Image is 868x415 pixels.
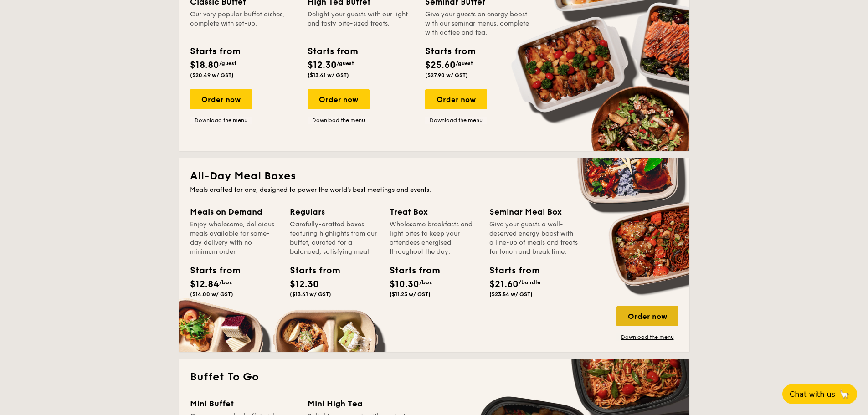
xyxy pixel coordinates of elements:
div: Seminar Meal Box [489,205,578,218]
a: Download the menu [425,117,487,124]
div: Order now [425,89,487,109]
span: $12.84 [190,279,219,290]
span: $12.30 [308,60,337,71]
span: ($11.23 w/ GST) [390,291,431,297]
div: Starts from [190,45,240,58]
span: 🦙 [839,389,850,400]
span: /guest [337,60,354,67]
h2: All-Day Meal Boxes [190,169,678,184]
span: $25.60 [425,60,456,71]
div: Treat Box [390,205,478,218]
div: Regulars [290,205,379,218]
div: Delight your guests with our light and tasty bite-sized treats. [308,10,414,37]
div: Meals on Demand [190,205,279,218]
a: Download the menu [190,117,252,124]
span: /box [219,279,232,286]
div: Starts from [308,45,357,58]
div: Order now [308,89,370,109]
div: Order now [190,89,252,109]
span: $21.60 [489,279,519,290]
span: ($14.00 w/ GST) [190,291,233,297]
span: ($23.54 w/ GST) [489,291,533,297]
span: /box [419,279,432,286]
span: $10.30 [390,279,419,290]
span: ($20.49 w/ GST) [190,72,234,78]
span: /bundle [519,279,540,286]
button: Chat with us🦙 [782,384,857,404]
span: /guest [456,60,473,67]
div: Starts from [390,264,431,277]
div: Give your guests a well-deserved energy boost with a line-up of meals and treats for lunch and br... [489,220,578,256]
span: ($27.90 w/ GST) [425,72,468,78]
span: $18.80 [190,60,219,71]
span: $12.30 [290,279,319,290]
div: Starts from [425,45,475,58]
span: Chat with us [790,390,835,399]
span: /guest [219,60,236,67]
div: Give your guests an energy boost with our seminar menus, complete with coffee and tea. [425,10,532,37]
div: Enjoy wholesome, delicious meals available for same-day delivery with no minimum order. [190,220,279,256]
div: Order now [616,306,678,326]
a: Download the menu [616,333,678,341]
div: Mini High Tea [308,397,414,410]
span: ($13.41 w/ GST) [308,72,349,78]
span: ($13.41 w/ GST) [290,291,331,297]
div: Starts from [489,264,530,277]
a: Download the menu [308,117,370,124]
div: Meals crafted for one, designed to power the world's best meetings and events. [190,185,678,195]
div: Starts from [190,264,231,277]
div: Wholesome breakfasts and light bites to keep your attendees energised throughout the day. [390,220,478,256]
div: Carefully-crafted boxes featuring highlights from our buffet, curated for a balanced, satisfying ... [290,220,379,256]
div: Starts from [290,264,331,277]
h2: Buffet To Go [190,370,678,384]
div: Mini Buffet [190,397,297,410]
div: Our very popular buffet dishes, complete with set-up. [190,10,297,37]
